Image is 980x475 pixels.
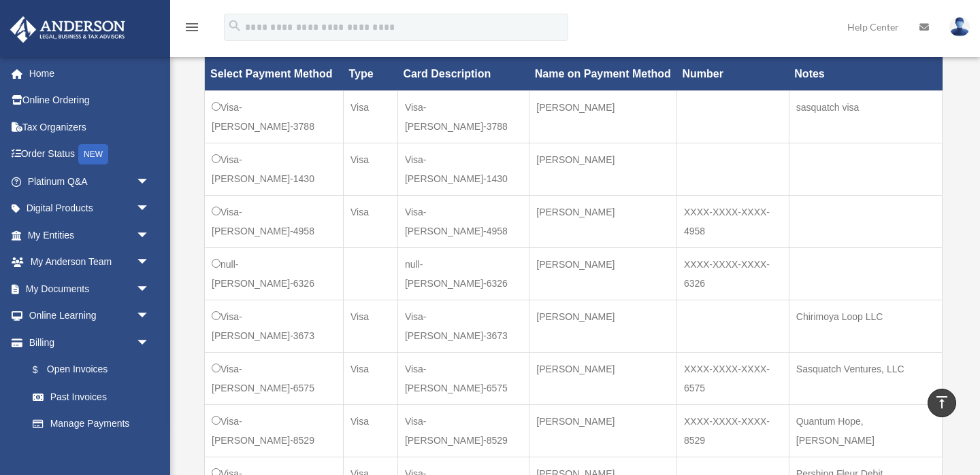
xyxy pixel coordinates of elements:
img: User Pic [949,17,970,37]
a: My Anderson Teamarrow_drop_down [10,249,170,276]
i: search [227,18,242,33]
i: vertical_align_top [934,394,950,410]
a: Billingarrow_drop_down [10,329,163,356]
a: My Entitiesarrow_drop_down [10,222,170,249]
a: Online Ordering [10,87,170,114]
td: Visa [343,352,397,404]
td: Visa [343,143,397,195]
td: [PERSON_NAME] [529,195,677,247]
td: Visa-[PERSON_NAME]-6575 [205,352,344,404]
td: Visa-[PERSON_NAME]-1430 [205,143,344,195]
span: $ [40,362,47,379]
td: Visa-[PERSON_NAME]-3788 [397,90,529,143]
span: arrow_drop_down [136,329,163,357]
td: Visa [343,300,397,352]
td: Visa [343,90,397,143]
a: Tax Organizers [10,113,170,141]
td: Sasquatch Ventures, LLC [789,352,942,404]
td: Visa-[PERSON_NAME]-3673 [205,300,344,352]
td: [PERSON_NAME] [529,247,677,300]
a: vertical_align_top [928,389,956,417]
td: XXXX-XXXX-XXXX-6326 [676,247,789,300]
td: null-[PERSON_NAME]-6326 [205,247,344,300]
th: Select Payment Method [205,35,344,90]
a: My Documentsarrow_drop_down [10,275,170,302]
td: Quantum Hope, [PERSON_NAME] [789,404,942,457]
td: [PERSON_NAME] [529,143,677,195]
td: Visa-[PERSON_NAME]-3788 [205,90,344,143]
a: Digital Productsarrow_drop_down [10,195,170,222]
th: Name on Payment Method [529,35,677,90]
td: [PERSON_NAME] [529,300,677,352]
a: menu [184,24,200,35]
td: sasquatch visa [789,90,942,143]
div: NEW [78,144,108,164]
a: Order StatusNEW [10,141,170,169]
span: arrow_drop_down [136,168,163,196]
span: arrow_drop_down [136,249,163,277]
td: XXXX-XXXX-XXXX-4958 [676,195,789,247]
td: Visa-[PERSON_NAME]-8529 [397,404,529,457]
td: Visa-[PERSON_NAME]-1430 [397,143,529,195]
td: XXXX-XXXX-XXXX-8529 [676,404,789,457]
span: arrow_drop_down [136,302,163,330]
span: arrow_drop_down [136,275,163,303]
a: Online Learningarrow_drop_down [10,302,170,330]
th: Card Description [397,35,529,90]
img: Anderson Advisors Platinum Portal [6,16,129,43]
i: menu [184,19,200,35]
th: Card Type [343,35,397,90]
td: Visa [343,404,397,457]
td: Visa-[PERSON_NAME]-4958 [205,195,344,247]
a: $Open Invoices [19,356,157,384]
span: arrow_drop_down [136,195,163,223]
a: Home [10,60,170,87]
td: XXXX-XXXX-XXXX-6575 [676,352,789,404]
td: Visa [343,195,397,247]
a: Platinum Q&Aarrow_drop_down [10,168,170,195]
td: Visa-[PERSON_NAME]-4958 [397,195,529,247]
span: arrow_drop_down [136,222,163,249]
td: [PERSON_NAME] [529,352,677,404]
a: Past Invoices [19,383,163,410]
td: Visa-[PERSON_NAME]-8529 [205,404,344,457]
td: Chirimoya Loop LLC [789,300,942,352]
td: [PERSON_NAME] [529,404,677,457]
th: Notes [789,35,942,90]
td: [PERSON_NAME] [529,90,677,143]
a: Manage Payments [19,410,163,438]
th: Card/Account Number [676,35,789,90]
td: null-[PERSON_NAME]-6326 [397,247,529,300]
td: Visa-[PERSON_NAME]-3673 [397,300,529,352]
td: Visa-[PERSON_NAME]-6575 [397,352,529,404]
